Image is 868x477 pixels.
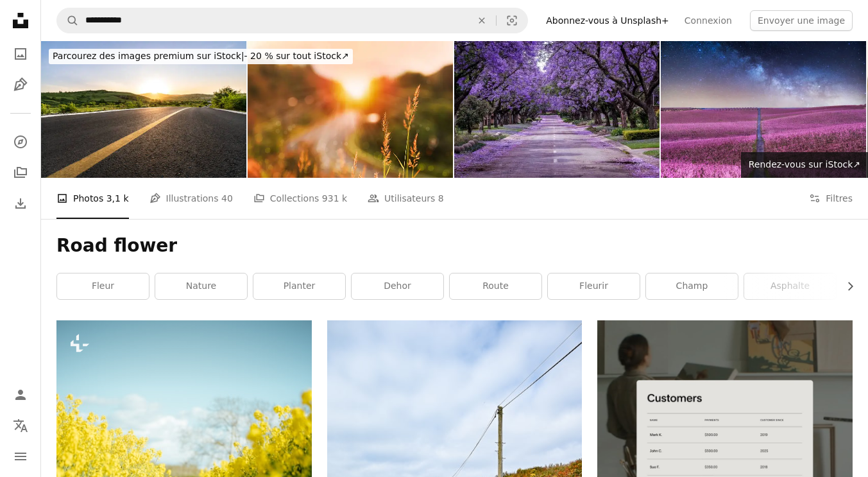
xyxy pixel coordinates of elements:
span: 40 [221,191,233,205]
img: Jacaranda Arbre en pleine floraison [454,41,660,178]
button: Effacer [468,8,496,33]
a: nature [155,273,247,299]
button: Langue [8,413,33,438]
a: Abonnez-vous à Unsplash+ [538,10,677,31]
img: route [41,41,246,178]
a: dehor [352,273,443,299]
button: Envoyer une image [750,10,853,31]
button: faire défiler la liste vers la droite [838,273,853,299]
a: Connexion [677,10,740,31]
a: Collections 931 k [253,178,347,219]
a: Explorer [8,129,33,155]
img: arbre de fleur de pêcher pendant la nuit à Aitona, Catalogne, Espagne [661,41,866,178]
button: Rechercher sur Unsplash [57,8,79,33]
a: fleurir [548,273,640,299]
a: Photos [8,41,33,67]
img: Beau paysage de lever de soleil dans la route de haute montagne [248,41,453,178]
a: Historique de téléchargement [8,191,33,216]
a: Collections [8,160,33,186]
a: asphalte [744,273,836,299]
button: Menu [8,444,33,469]
a: Illustrations [8,72,33,98]
span: 8 [438,191,444,205]
h1: Road flower [56,234,853,257]
button: Filtres [809,178,853,219]
a: Connexion / S’inscrire [8,382,33,408]
form: Rechercher des visuels sur tout le site [56,8,528,33]
button: Recherche de visuels [497,8,527,33]
a: Utilisateurs 8 [368,178,444,219]
a: planter [253,273,345,299]
a: Illustrations 40 [149,178,233,219]
a: champ [646,273,738,299]
a: route [450,273,541,299]
a: fleur [57,273,149,299]
span: Parcourez des images premium sur iStock | [53,51,244,61]
span: - 20 % sur tout iStock ↗ [53,51,349,61]
a: Parcourez des images premium sur iStock|- 20 % sur tout iStock↗ [41,41,361,72]
span: Rendez-vous sur iStock ↗ [749,159,860,169]
a: Rendez-vous sur iStock↗ [741,152,868,178]
span: 931 k [322,191,347,205]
